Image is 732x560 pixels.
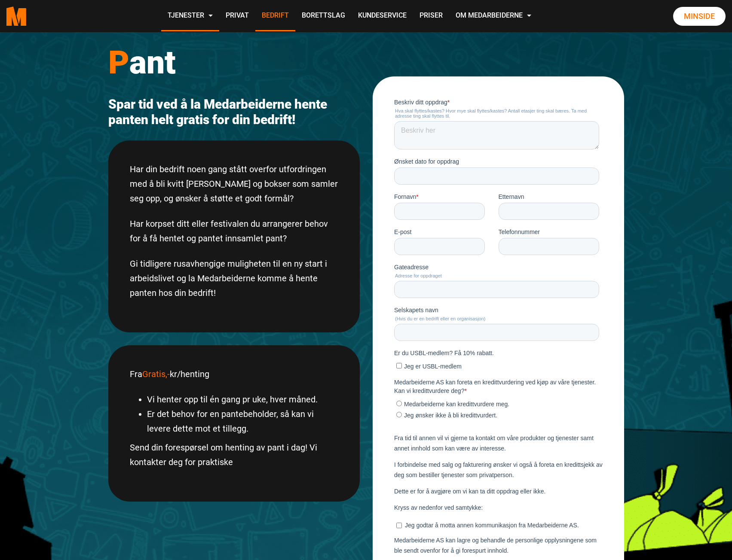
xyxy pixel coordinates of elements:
a: Kundeservice [352,1,413,31]
p: Gi tidligere rusavhengige muligheten til en ny start i arbeidslivet og la Medarbeiderne komme å h... [130,256,338,300]
h1: ant [108,43,360,82]
a: Om Medarbeiderne [449,1,538,31]
a: Borettslag [295,1,352,31]
a: Privat [219,1,255,31]
p: Spar tid ved å la Medarbeiderne hente panten helt gratis for din bedrift! [108,97,360,128]
a: Tjenester [161,1,219,31]
a: Bedrift [255,1,295,31]
p: Fra kr/henting [130,367,338,381]
a: Minside [673,7,726,26]
a: Priser [413,1,449,31]
p: Send din forespørsel om henting av pant i dag! Vi kontakter deg for praktiske [130,440,338,469]
p: Har korpset ditt eller festivalen du arrangerer behov for å få hentet og pantet innsamlet pant? [130,216,338,246]
li: Er det behov for en pantebeholder, så kan vi levere dette mot et tillegg. [147,407,338,436]
p: Har din bedrift noen gang stått overfor utfordringen med å bli kvitt [PERSON_NAME] og bokser som ... [130,162,338,206]
span: P [108,43,129,81]
li: Vi henter opp til én gang pr uke, hver måned. [147,392,338,407]
span: Gratis,- [142,369,170,379]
